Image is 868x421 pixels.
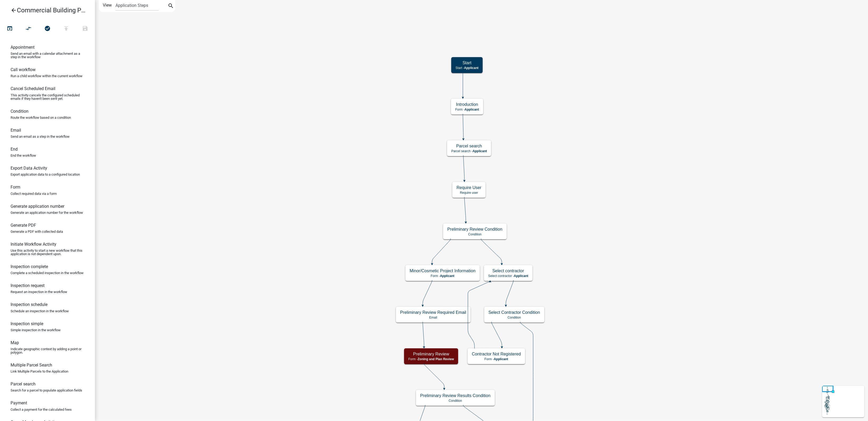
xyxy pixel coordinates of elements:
h5: Contractor Not Registered [472,351,521,356]
button: Auto Layout [19,23,38,34]
p: Collect a payment for the calculated fees [11,408,72,411]
p: Request an inspection in the workflow [11,290,67,294]
span: Applicant [473,149,487,153]
h6: Map [11,340,19,345]
p: Generate an application number for the workflow [11,211,83,214]
p: Send an email with a calendar attachment as a step in the workflow [11,52,84,59]
p: Condition [488,316,540,319]
p: Condition [447,232,502,236]
h6: Inspection simple [11,321,43,326]
h5: Preliminary Review Required Email [400,310,466,315]
span: Applicant [440,274,454,278]
p: Start - [455,66,478,70]
h6: Email [11,128,21,133]
h5: Select contractor [488,268,528,273]
button: Publish [57,23,76,34]
span: Applicant [494,357,508,361]
p: Export application data to a configured location [11,173,80,176]
h6: Inspection complete [11,264,48,269]
h5: Preliminary Review Condition [447,227,502,232]
h6: Call workflow [11,67,36,72]
span: Applicant [464,108,479,111]
button: Save [76,23,95,34]
p: This activity cancels the configured scheduled emails if they haven't been sent yet. [11,93,84,100]
i: arrow_back [11,7,17,14]
p: Search for a parcel to populate application fields [11,389,82,392]
p: End the workflow [11,154,36,157]
span: Applicant [514,274,528,278]
p: Use this activity to start a new workflow that this application is not dependent upon. [11,249,84,256]
h6: End [11,147,18,152]
p: Schedule an inspection in the workflow [11,309,69,313]
h5: Introduction [455,102,479,107]
button: No problems [38,23,57,34]
p: Complete a scheduled inspection in the workflow [11,271,84,275]
p: Form - [455,108,479,111]
h5: Preliminary Review Results Condition [420,393,491,398]
p: Run a child workflow within the current workflow [11,74,83,78]
h5: Require User [457,185,481,190]
p: Collect required data via a form [11,192,57,195]
h5: Minor/Cosmetic Project Information [410,268,476,273]
i: publish [63,25,69,33]
p: Send an email as a step in the workflow [11,135,70,138]
h6: Inspection schedule [11,302,47,307]
p: Generate a PDF with collected data [11,230,63,233]
a: Commercial Building Permit [4,4,86,16]
p: Parcel search - [451,149,487,153]
p: Indicate geographic context by adding a point or polygon. [11,347,84,354]
h6: Appointment [11,45,35,50]
h5: Select Contractor Condition [488,310,540,315]
h6: Generate PDF [11,223,36,228]
button: Test Workflow [0,23,19,34]
i: compare_arrows [26,25,32,33]
p: Require user [457,191,481,195]
h6: Generate application number [11,204,64,209]
h5: Parcel search [451,143,487,148]
h6: Form [11,185,20,190]
h6: Multiple Parcel Search [11,363,52,368]
h6: Cancel Scheduled Email [11,86,55,91]
div: Workflow actions [0,23,95,36]
h6: Export Data Activity [11,166,47,171]
p: Form - [410,274,476,278]
h6: Parcel search [11,382,36,387]
p: Form - [472,357,521,361]
p: Form - [408,357,454,361]
h5: Preliminary Review [408,351,454,356]
span: Applicant [464,66,479,70]
h5: Start [455,60,478,65]
p: Link Multiple Parcels to the Application [11,370,68,373]
p: Simple inspection in the workflow [11,328,61,332]
span: Zoning and Plan Review [418,357,454,361]
h6: Condition [11,109,28,114]
i: save [82,25,88,33]
i: open_in_browser [7,25,13,33]
i: check_circle [44,25,51,33]
button: search [167,2,175,11]
p: Condition [420,399,491,403]
h6: Initiate Workflow Activity [11,242,56,247]
h6: Payment [11,400,27,405]
p: Route the workflow based on a condition [11,116,71,119]
i: search [168,3,174,10]
p: Email [400,316,466,319]
p: Select contractor - [488,274,528,278]
h6: Inspection request [11,283,45,288]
